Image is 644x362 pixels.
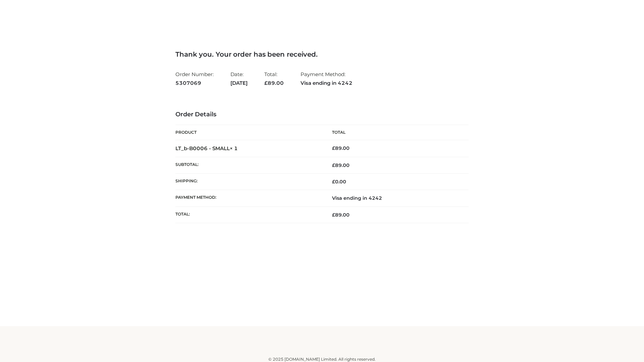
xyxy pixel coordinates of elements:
td: Visa ending in 4242 [322,190,469,206]
strong: × 1 [230,145,238,152]
li: Total: [264,68,284,89]
span: 89.00 [332,212,350,218]
span: 89.00 [332,162,350,168]
span: 89.00 [264,80,284,86]
th: Total: [175,206,322,223]
span: £ [332,145,335,151]
th: Subtotal: [175,157,322,173]
span: £ [332,179,335,185]
h3: Thank you. Your order has been received. [175,50,469,58]
bdi: 0.00 [332,179,346,185]
span: £ [332,162,335,168]
strong: [DATE] [230,79,248,87]
strong: LT_b-B0006 - SMALL [175,145,238,152]
th: Product [175,125,322,140]
span: £ [264,80,268,86]
bdi: 89.00 [332,145,350,151]
h3: Order Details [175,111,469,118]
th: Payment method: [175,190,322,206]
strong: Visa ending in 4242 [301,79,353,87]
span: £ [332,212,335,218]
li: Payment Method: [301,68,353,89]
th: Shipping: [175,174,322,190]
th: Total [322,125,469,140]
li: Date: [230,68,248,89]
strong: 5307069 [175,79,214,87]
li: Order Number: [175,68,214,89]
